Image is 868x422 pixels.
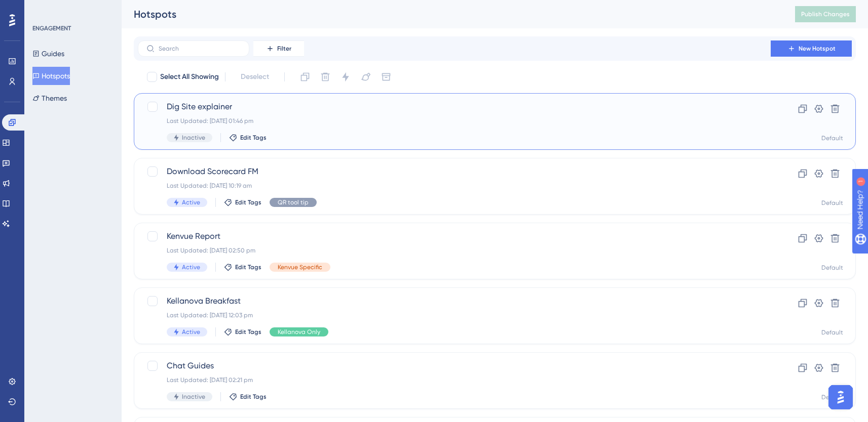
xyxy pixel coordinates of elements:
[167,165,742,178] span: Download Scorecard FM
[167,360,742,372] span: Chat Guides
[232,68,278,86] button: Deselect
[24,3,63,15] span: Need Help?
[821,199,843,207] div: Default
[278,263,322,271] span: Kenvue Specific
[825,382,856,412] iframe: UserGuiding AI Assistant Launcher
[182,134,205,142] span: Inactive
[240,134,267,142] span: Edit Tags
[32,67,70,85] button: Hotspots
[821,328,843,336] div: Default
[241,71,269,83] span: Deselect
[167,246,742,255] div: Last Updated: [DATE] 02:50 pm
[277,45,291,53] span: Filter
[821,393,843,401] div: Default
[167,376,742,384] div: Last Updated: [DATE] 02:21 pm
[801,10,850,18] span: Publish Changes
[182,263,200,271] span: Active
[235,198,261,206] span: Edit Tags
[160,71,219,83] span: Select All Showing
[278,198,309,206] span: QR tool tip
[235,263,261,271] span: Edit Tags
[771,40,852,57] button: New Hotspot
[224,198,261,206] button: Edit Tags
[240,393,267,401] span: Edit Tags
[159,45,241,52] input: Search
[224,263,261,271] button: Edit Tags
[182,393,205,401] span: Inactive
[821,134,843,142] div: Default
[70,5,73,13] div: 1
[795,6,856,22] button: Publish Changes
[167,230,742,242] span: Kenvue Report
[799,45,836,53] span: New Hotspot
[253,40,304,57] button: Filter
[167,117,742,125] div: Last Updated: [DATE] 01:46 pm
[32,89,67,107] button: Themes
[182,198,200,206] span: Active
[167,182,742,190] div: Last Updated: [DATE] 10:19 am
[32,45,64,63] button: Guides
[167,101,742,113] span: Dig Site explainer
[182,328,200,336] span: Active
[229,393,267,401] button: Edit Tags
[167,311,742,319] div: Last Updated: [DATE] 12:03 pm
[134,7,770,21] div: Hotspots
[821,264,843,272] div: Default
[167,295,742,307] span: Kellanova Breakfast
[278,328,320,336] span: Kellanova Only
[235,328,261,336] span: Edit Tags
[224,328,261,336] button: Edit Tags
[229,134,267,142] button: Edit Tags
[32,24,71,32] div: ENGAGEMENT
